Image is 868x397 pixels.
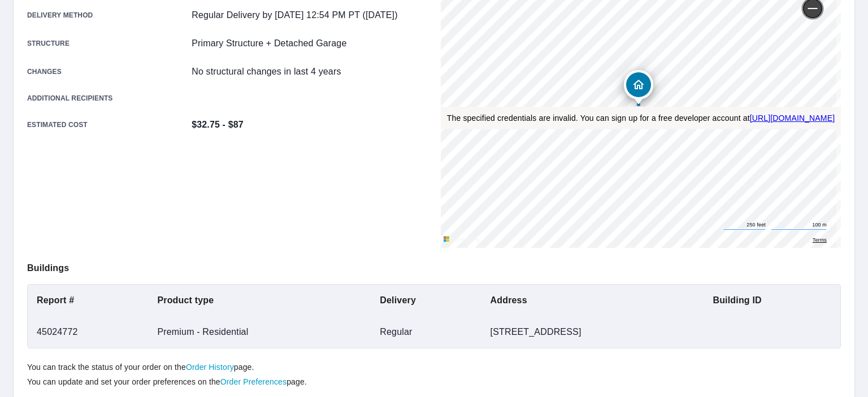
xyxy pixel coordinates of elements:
[192,118,244,132] p: $32.75 - $87
[28,316,148,348] td: 45024772
[624,70,653,105] div: Dropped pin, building 1, Residential property, 142 30th Ave NE Moultrie, GA 31768
[192,65,341,78] p: No structural changes in last 4 years
[192,37,346,50] p: Primary Structure + Detached Garage
[27,377,841,387] p: You can update and set your order preferences on the page.
[441,107,841,129] div: The specified credentials are invalid. You can sign up for a free developer account at http://www...
[371,285,481,316] th: Delivery
[27,362,841,372] p: You can track the status of your order on the page.
[481,316,704,348] td: [STREET_ADDRESS]
[750,114,835,123] a: [URL][DOMAIN_NAME]
[27,93,187,103] p: Additional recipients
[186,363,234,372] a: Order History
[148,285,371,316] th: Product type
[27,8,187,22] p: Delivery method
[148,316,371,348] td: Premium - Residential
[704,285,840,316] th: Building ID
[192,8,398,22] p: Regular Delivery by [DATE] 12:54 PM PT ([DATE])
[27,65,187,78] p: Changes
[481,285,704,316] th: Address
[813,237,827,244] a: Terms
[27,118,187,132] p: Estimated cost
[441,107,841,129] div: The specified credentials are invalid. You can sign up for a free developer account at
[27,37,187,50] p: Structure
[28,285,148,316] th: Report #
[371,316,481,348] td: Regular
[27,248,841,284] p: Buildings
[220,377,287,386] a: Order Preferences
